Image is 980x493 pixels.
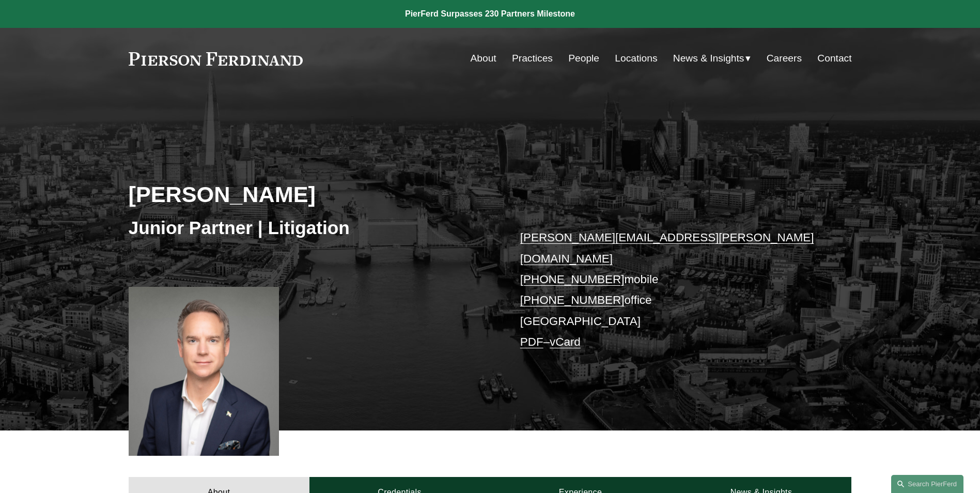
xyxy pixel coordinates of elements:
span: News & Insights [673,50,744,68]
a: About [471,49,496,68]
a: Search this site [891,475,963,493]
a: [PHONE_NUMBER] [520,294,625,306]
a: People [568,49,599,68]
p: mobile office [GEOGRAPHIC_DATA] – [520,227,821,352]
h2: [PERSON_NAME] [129,181,490,208]
a: Contact [817,49,851,68]
a: [PERSON_NAME][EMAIL_ADDRESS][PERSON_NAME][DOMAIN_NAME] [520,231,814,265]
a: vCard [550,335,581,348]
a: Careers [767,49,802,68]
h3: Junior Partner | Litigation [129,217,490,239]
a: [PHONE_NUMBER] [520,273,625,286]
a: PDF [520,335,543,348]
a: folder dropdown [673,49,751,68]
a: Locations [615,49,657,68]
a: Practices [512,49,553,68]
